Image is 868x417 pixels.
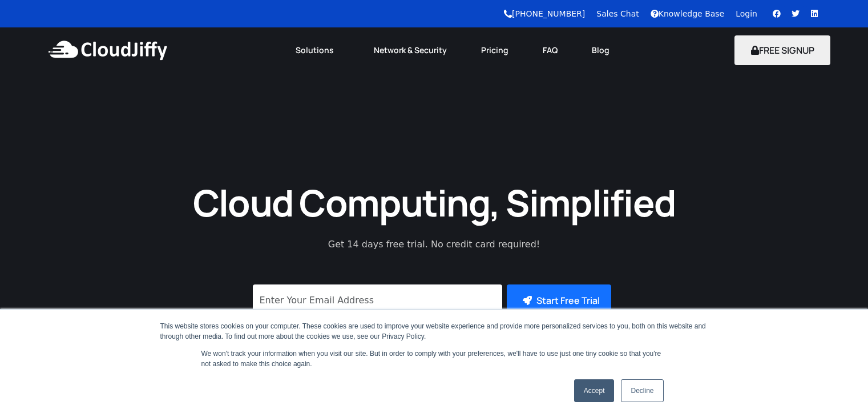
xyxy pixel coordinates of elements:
a: Solutions [278,38,357,63]
a: [PHONE_NUMBER] [504,9,585,18]
a: Accept [574,379,615,402]
a: Blog [575,38,627,63]
iframe: chat widget [820,371,857,406]
input: Enter Your Email Address [253,284,502,316]
a: Network & Security [357,38,464,63]
a: FAQ [526,38,575,63]
a: FREE SIGNUP [734,44,831,57]
a: Knowledge Base [651,9,725,18]
div: This website stores cookies on your computer. These cookies are used to improve your website expe... [160,321,708,342]
a: Decline [621,379,663,402]
button: Start Free Trial [507,284,611,316]
a: Sales Chat [596,9,639,18]
button: FREE SIGNUP [734,35,831,65]
p: Get 14 days free trial. No credit card required! [277,238,591,251]
a: Login [736,9,757,18]
h1: Cloud Computing, Simplified [177,179,691,226]
p: We won't track your information when you visit our site. But in order to comply with your prefere... [201,348,667,369]
a: Pricing [464,38,526,63]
